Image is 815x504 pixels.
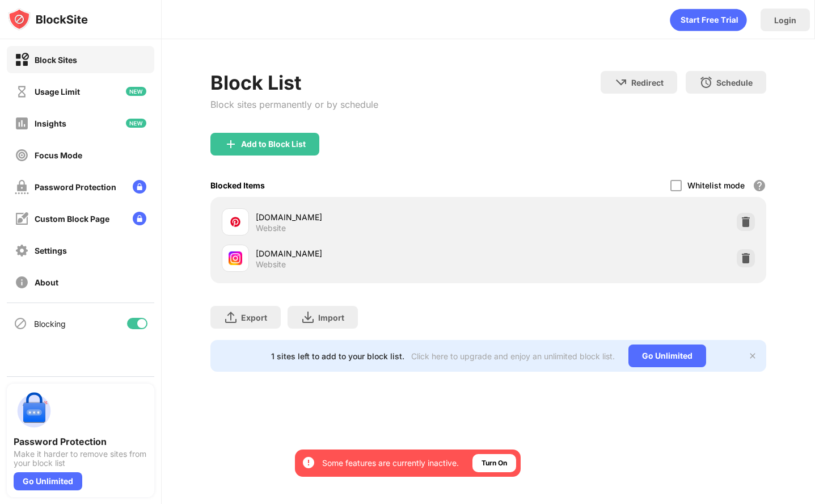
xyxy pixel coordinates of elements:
img: new-icon.svg [126,119,146,128]
img: new-icon.svg [126,87,146,96]
div: Export [241,313,267,322]
img: blocking-icon.svg [14,317,27,330]
div: Redirect [631,78,664,87]
img: push-password-protection.svg [14,390,54,431]
img: focus-off.svg [15,148,29,162]
div: animation [670,9,747,31]
div: Block sites permanently or by schedule [210,99,378,110]
img: x-button.svg [748,351,757,360]
div: Import [318,313,344,322]
img: error-circle-white.svg [302,456,315,469]
div: Website [256,259,286,270]
div: Insights [35,119,66,128]
div: Password Protection [14,436,147,447]
div: Whitelist mode [687,180,745,190]
div: Website [256,223,286,233]
div: [DOMAIN_NAME] [256,247,488,259]
div: Make it harder to remove sites from your block list [14,450,147,468]
div: Schedule [716,78,753,87]
img: favicons [229,251,242,265]
div: Usage Limit [35,87,80,96]
div: Go Unlimited [14,472,82,490]
div: Settings [35,246,67,255]
img: customize-block-page-off.svg [15,212,29,226]
div: Blocked Items [210,180,265,190]
div: Block Sites [35,55,77,65]
div: Add to Block List [241,140,306,149]
div: Focus Mode [35,150,82,160]
img: block-on.svg [15,53,29,67]
div: Blocking [34,319,66,329]
div: Password Protection [35,182,116,192]
div: Click here to upgrade and enjoy an unlimited block list. [411,351,615,361]
div: Some features are currently inactive. [322,457,459,469]
img: logo-blocksite.svg [8,8,88,31]
div: Turn On [482,457,507,469]
img: lock-menu.svg [133,180,146,194]
img: insights-off.svg [15,116,29,131]
img: password-protection-off.svg [15,180,29,194]
img: about-off.svg [15,275,29,289]
div: Go Unlimited [628,345,706,367]
div: Block List [210,71,378,94]
div: [DOMAIN_NAME] [256,211,488,223]
div: About [35,278,58,287]
div: Login [774,15,796,25]
img: time-usage-off.svg [15,85,29,99]
img: favicons [229,215,242,229]
div: 1 sites left to add to your block list. [271,351,404,361]
img: settings-off.svg [15,243,29,258]
div: Custom Block Page [35,214,109,224]
img: lock-menu.svg [133,212,146,225]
